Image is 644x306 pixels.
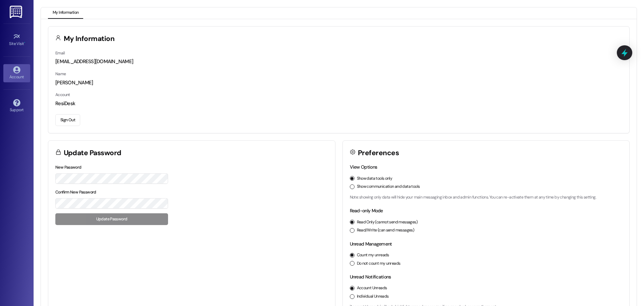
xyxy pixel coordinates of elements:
[48,7,83,19] button: My Information
[350,208,383,214] label: Read-only Mode
[357,285,387,291] label: Account Unreads
[55,92,70,97] label: Account
[55,114,80,126] button: Sign Out
[357,219,418,225] label: Read Only (cannot send messages)
[64,35,115,42] h3: My Information
[55,71,66,77] label: Name
[55,79,622,86] div: [PERSON_NAME]
[350,274,391,280] label: Unread Notifications
[350,164,377,170] label: View Options
[350,194,623,201] p: Note: showing only data will hide your main messaging inbox and admin functions. You can re-activ...
[55,50,65,56] label: Email
[64,149,121,157] h3: Update Password
[3,97,30,115] a: Support
[3,31,30,49] a: Site Visit •
[357,252,389,258] label: Count my unreads
[3,64,30,82] a: Account
[10,6,23,18] img: ResiDesk Logo
[55,58,622,65] div: [EMAIL_ADDRESS][DOMAIN_NAME]
[24,40,25,45] span: •
[350,241,392,247] label: Unread Management
[357,184,420,190] label: Show communication and data tools
[55,165,82,170] label: New Password
[357,227,415,233] label: Read/Write (can send messages)
[357,176,392,182] label: Show data tools only
[55,189,96,195] label: Confirm New Password
[55,100,622,107] div: ResiDesk
[358,149,399,157] h3: Preferences
[357,261,400,267] label: Do not count my unreads
[357,294,389,300] label: Individual Unreads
